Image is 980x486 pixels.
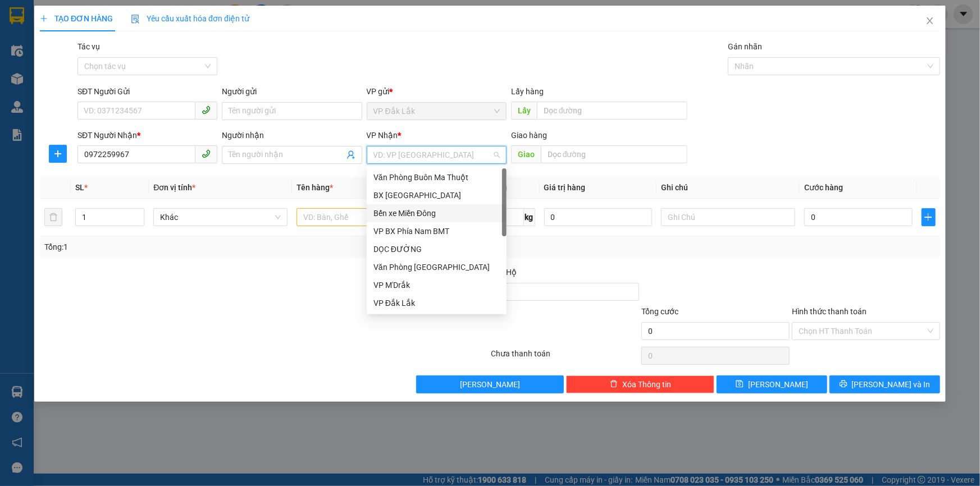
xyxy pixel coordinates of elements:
[511,145,541,163] span: Giao
[222,129,362,141] div: Người nhận
[73,11,100,22] span: Nhận:
[511,102,537,120] span: Lấy
[544,183,586,192] span: Giá trị hàng
[511,131,547,140] span: Giao hàng
[367,240,507,258] div: DỌC ĐƯỜNG
[416,375,564,393] button: [PERSON_NAME]
[728,42,762,51] label: Gán nhãn
[736,380,744,389] span: save
[537,102,687,120] input: Dọc đường
[367,222,507,240] div: VP BX Phía Nam BMT
[829,375,940,393] button: printer[PERSON_NAME] và In
[367,168,507,186] div: Văn Phòng Buôn Ma Thuột
[840,380,847,389] span: printer
[49,145,67,163] button: plus
[373,103,500,120] span: VP Đắk Lắk
[347,150,355,159] span: user-add
[373,279,500,291] div: VP M'Drắk
[367,204,507,222] div: Bến xe Miền Đông
[490,347,641,367] div: Chưa thanh toán
[131,15,140,24] img: icon
[73,23,250,39] div: 0899207254
[852,378,931,391] span: [PERSON_NAME] và In
[78,42,100,51] label: Tác vụ
[367,85,507,98] div: VP gửi
[373,207,500,219] div: Bến xe Miền Đông
[222,85,362,98] div: Người gửi
[544,208,653,226] input: 0
[661,208,795,226] input: Ghi Chú
[367,294,507,312] div: VP Đắk Lắk
[610,380,618,389] span: delete
[804,183,843,192] span: Cước hàng
[78,129,217,141] div: SĐT Người Nhận
[367,186,507,204] div: BX Tây Ninh
[40,14,113,23] span: TẠO ĐƠN HÀNG
[40,15,48,22] span: plus
[922,208,936,226] button: plus
[131,14,249,23] span: Yêu cầu xuất hóa đơn điện tử
[373,243,500,255] div: DỌC ĐƯỜNG
[622,378,671,391] span: Xóa Thông tin
[367,258,507,276] div: Văn Phòng Tân Phú
[153,183,195,192] span: Đơn vị tính
[73,10,250,23] div: DỌC ĐƯỜNG
[717,375,827,393] button: save[PERSON_NAME]
[44,208,62,226] button: delete
[524,208,535,226] span: kg
[373,171,500,184] div: Văn Phòng Buôn Ma Thuột
[297,183,333,192] span: Tên hàng
[748,378,808,391] span: [PERSON_NAME]
[373,225,500,237] div: VP BX Phía Nam BMT
[541,145,687,163] input: Dọc đường
[367,276,507,294] div: VP M'Drắk
[460,378,520,391] span: [PERSON_NAME]
[926,16,935,25] span: close
[202,106,211,114] span: phone
[73,45,89,57] span: DĐ:
[511,87,544,96] span: Lấy hàng
[10,10,65,36] div: VP Đắk Lắk
[373,189,500,201] div: BX [GEOGRAPHIC_DATA]
[297,208,431,226] input: VD: Bàn, Ghế
[44,241,379,253] div: Tổng: 1
[73,39,250,78] span: ĐẤT [DEMOGRAPHIC_DATA]
[78,85,217,98] div: SĐT Người Gửi
[160,209,281,226] span: Khác
[10,11,27,22] span: Gửi:
[792,307,867,316] label: Hình thức thanh toán
[657,177,800,199] th: Ghi chú
[373,297,500,309] div: VP Đắk Lắk
[566,375,714,393] button: deleteXóa Thông tin
[202,149,211,158] span: phone
[922,213,935,222] span: plus
[914,6,946,37] button: Close
[641,307,678,316] span: Tổng cước
[75,183,84,192] span: SL
[373,261,500,273] div: Văn Phòng [GEOGRAPHIC_DATA]
[367,131,398,140] span: VP Nhận
[49,149,66,158] span: plus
